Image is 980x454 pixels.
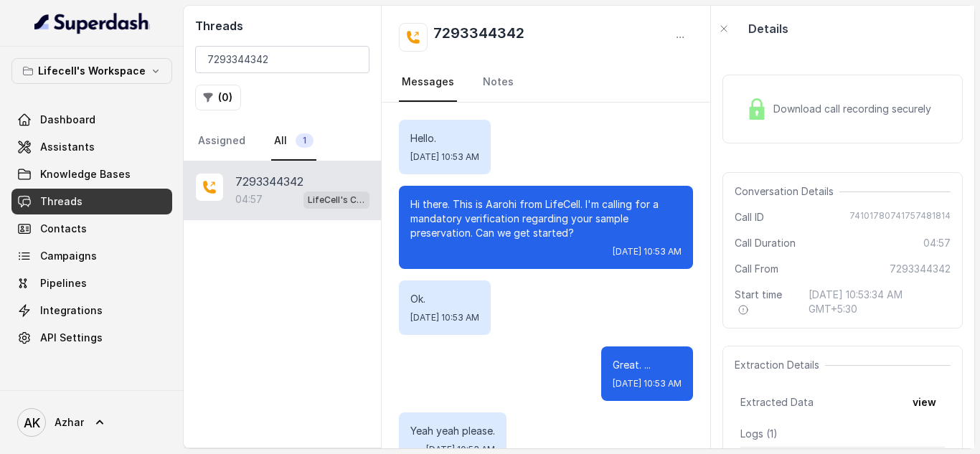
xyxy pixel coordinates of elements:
span: Dashboard [40,113,95,127]
span: Call ID [735,210,764,224]
p: Details [748,20,788,37]
a: Assistants [11,134,172,160]
text: AK [24,415,40,430]
span: Assistants [40,140,95,154]
a: Azhar [11,402,172,443]
nav: Tabs [399,63,693,102]
p: Lifecell's Workspace [38,62,146,80]
p: LifeCell's Call Assistant [308,193,365,207]
span: 7293344342 [890,262,951,276]
a: Knowledge Bases [11,161,172,187]
h2: Threads [195,17,369,34]
p: Ok. [410,292,479,306]
span: API Settings [40,331,103,345]
span: Threads [40,194,83,209]
p: Logs ( 1 ) [740,427,945,441]
span: [DATE] 10:53:34 AM GMT+5:30 [809,288,951,316]
button: view [904,389,945,415]
a: Contacts [11,216,172,242]
button: Lifecell's Workspace [11,58,172,84]
span: Conversation Details [735,184,839,199]
span: Start time [735,288,798,316]
a: Notes [480,63,517,102]
input: Search by Call ID or Phone Number [195,46,369,73]
span: [DATE] 10:53 AM [410,151,479,163]
span: Knowledge Bases [40,167,131,181]
span: [DATE] 10:53 AM [410,312,479,323]
span: Campaigns [40,249,97,263]
span: Contacts [40,222,87,236]
span: Extracted Data [740,395,814,410]
p: 7293344342 [235,173,303,190]
a: Dashboard [11,107,172,133]
span: Integrations [40,303,103,318]
p: Great. ... [613,358,682,372]
nav: Tabs [195,122,369,161]
p: Hi there. This is Aarohi from LifeCell. I'm calling for a mandatory verification regarding your s... [410,197,682,240]
p: 04:57 [235,192,263,207]
span: Call From [735,262,778,276]
a: Messages [399,63,457,102]
p: Hello. [410,131,479,146]
a: Threads [11,189,172,214]
a: Assigned [195,122,248,161]
span: Download call recording securely [773,102,937,116]
a: API Settings [11,325,172,351]
a: Integrations [11,298,172,323]
span: Call Duration [735,236,796,250]
span: 74101780741757481814 [849,210,951,224]
span: Azhar [55,415,84,430]
span: [DATE] 10:53 AM [613,246,682,257]
h2: 7293344342 [433,23,524,52]
p: Yeah yeah please. [410,424,495,438]
span: [DATE] 10:53 AM [613,378,682,389]
span: 04:57 [923,236,951,250]
span: 1 [296,133,314,148]
a: Campaigns [11,243,172,269]
span: Pipelines [40,276,87,290]
a: Pipelines [11,270,172,296]
span: Extraction Details [735,358,825,372]
img: Lock Icon [746,98,768,120]
a: All1 [271,122,316,161]
img: light.svg [34,11,150,34]
button: (0) [195,85,241,110]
